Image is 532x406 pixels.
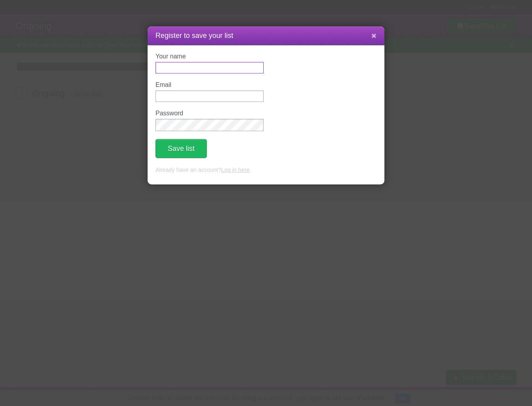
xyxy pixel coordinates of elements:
label: Email [155,81,264,88]
a: Log in here [221,167,249,173]
h1: Register to save your list [155,30,377,41]
label: Password [155,110,264,117]
p: Already have an account? . [155,166,377,175]
button: Save list [155,139,207,158]
label: Your name [155,53,264,60]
